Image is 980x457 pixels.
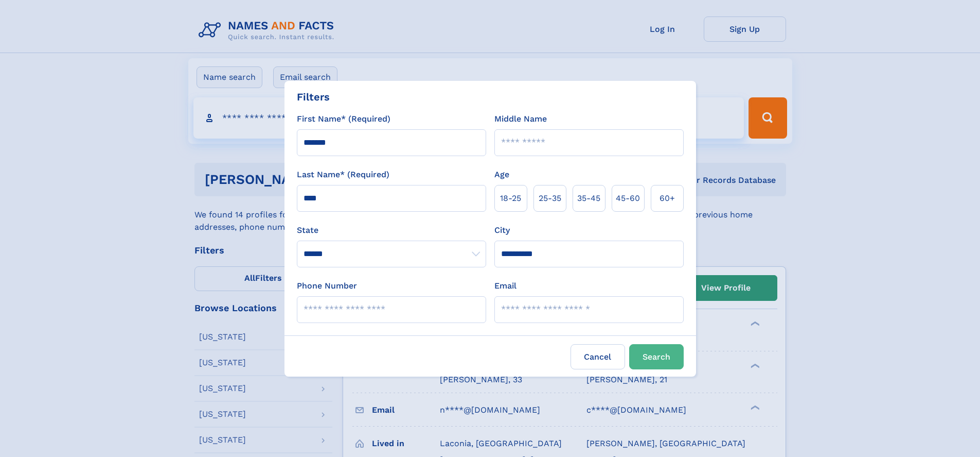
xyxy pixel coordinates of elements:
label: Age [494,168,509,181]
label: City [494,224,510,236]
span: 45‑60 [616,192,640,205]
label: Phone Number [297,280,357,292]
label: Middle Name [494,113,547,125]
label: Last Name* (Required) [297,168,389,181]
label: First Name* (Required) [297,113,390,125]
label: Cancel [571,344,625,369]
span: 35‑45 [577,192,600,205]
label: State [297,224,486,236]
span: 25‑35 [539,192,561,205]
span: 18‑25 [500,192,521,205]
span: 60+ [660,192,675,205]
label: Email [494,280,516,292]
button: Search [629,344,684,369]
div: Filters [297,89,330,105]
